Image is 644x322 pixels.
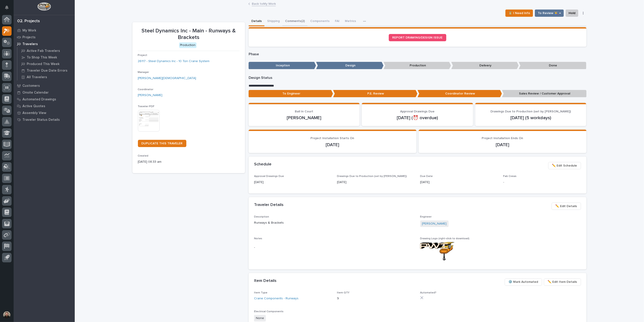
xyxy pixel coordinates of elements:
span: ✏️ Edit Item Details [548,279,577,285]
div: Production [179,42,197,48]
p: Delivery [451,62,519,69]
button: ⏳ I Need Info [505,10,533,17]
p: Production [384,62,451,69]
a: Back toMy Work [252,1,276,6]
div: 02. Projects [17,19,40,24]
a: Customers [14,82,75,89]
img: P6DEqEWDrypo8dJcllfHsol9nK-qjJQFO1KuI24UakY [420,242,454,260]
span: REPORT DRAWING/DESIGN ISSUE [392,36,443,39]
p: [DATE] [420,180,498,185]
h2: Traveler Details [254,203,284,208]
span: Drawings Due to Production (set by [PERSON_NAME]) [337,175,407,178]
button: ✏️ Edit Details [552,203,581,210]
span: ⏳ I Need Info [508,10,530,16]
p: Runways & Brackets [254,220,415,225]
button: ✏️ Edit Item Details [544,278,581,286]
a: Automated Drawings [14,96,75,103]
p: My Work [22,29,36,33]
p: [DATE] [424,142,581,148]
p: Steel Dynamics Inc - Main - Runways & Brackets [138,28,240,41]
p: Produced This Week [27,62,60,66]
p: Travelers [22,42,38,46]
span: Project Installation Starts On [311,137,354,140]
p: Onsite Calendar [22,91,49,95]
span: Drawing Logo (right-click to download) [420,237,470,240]
p: Active Fab Travelers [27,49,60,53]
span: Project Installation Ends On [482,137,523,140]
a: Traveler Status Details [14,116,75,123]
p: [DATE] [254,142,411,148]
button: ⚙️ Mark Automated [505,278,542,286]
p: Inception [249,62,316,69]
span: DUPLICATE THIS TRAVELER [142,142,183,145]
span: None [254,315,266,322]
a: My Work [14,27,75,34]
button: FAI [332,17,342,26]
a: Onsite Calendar [14,89,75,96]
p: Sales Review / Customer Approval [502,90,586,97]
span: Fab Crews [503,175,517,178]
p: Traveler Status Details [22,118,60,122]
span: Created [138,155,149,157]
span: Item QTY [337,291,350,294]
span: Project [138,54,147,57]
p: Coordinator Review [418,90,502,97]
span: ✏️ Edit Details [555,203,577,209]
a: REPORT DRAWING/DESIGN ISSUE [389,34,446,41]
a: To Shop This Week [17,54,75,61]
p: P.E. Review [333,90,418,97]
p: To Engineer [249,90,333,97]
p: [DATE] (5 workdays) [481,115,581,121]
a: 26117 - Steel Dynamics Inc - 10 Ton Crane System [138,59,210,64]
div: Notifications [6,5,12,13]
p: All Travelers [27,75,47,79]
button: Components [308,17,332,26]
span: ⚙️ Mark Automated [509,279,538,285]
a: All Travelers [17,74,75,80]
a: Assembly View [14,109,75,116]
span: ✏️ Edit Schedule [552,163,577,168]
a: Travelers [14,41,75,47]
button: To Review 👨‍🏭 → [535,10,564,17]
p: Automated Drawings [22,97,56,102]
span: Engineer [420,215,432,218]
button: Metrics [342,17,359,26]
p: Phase [249,52,586,56]
p: - [254,245,415,250]
p: Active Quotes [22,104,45,108]
span: Coordinator [138,88,154,91]
button: Shipping [264,17,282,26]
a: [PERSON_NAME][DEMOGRAPHIC_DATA] [138,76,196,81]
span: To Review 👨‍🏭 → [538,10,561,16]
p: Design Status [249,76,586,80]
span: Hold [569,10,575,16]
a: [PERSON_NAME] [138,93,163,98]
button: Comments (2) [282,17,308,26]
span: Description [254,215,269,218]
p: [DATE] 08:33 am [138,160,240,164]
p: 9 [337,296,415,301]
a: [PERSON_NAME] [422,221,447,226]
img: Workspace Logo [37,2,51,11]
a: Traveler Due Date Errors [17,67,75,74]
a: Projects [14,34,75,41]
span: Automated? [420,291,437,294]
span: Drawings Due to Production (set by [PERSON_NAME]) [491,110,571,113]
a: Crane Components - Runways [254,296,298,301]
span: Electrical Components [254,310,284,313]
p: [PERSON_NAME] [254,115,354,121]
a: Active Fab Travelers [17,48,75,54]
h2: Schedule [254,162,272,167]
span: Ball In Court [295,110,313,113]
a: Produced This Week [17,61,75,67]
span: Due Date [420,175,433,178]
button: ✏️ Edit Schedule [548,162,581,169]
button: Details [249,17,264,26]
p: [DATE] [337,180,415,185]
a: DUPLICATE THIS TRAVELER [138,140,186,147]
p: [DATE] (⏰ overdue) [367,115,468,121]
span: Traveler PDF [138,105,155,108]
p: To Shop This Week [27,56,57,60]
p: Assembly View [22,111,46,115]
span: Notes [254,237,262,240]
